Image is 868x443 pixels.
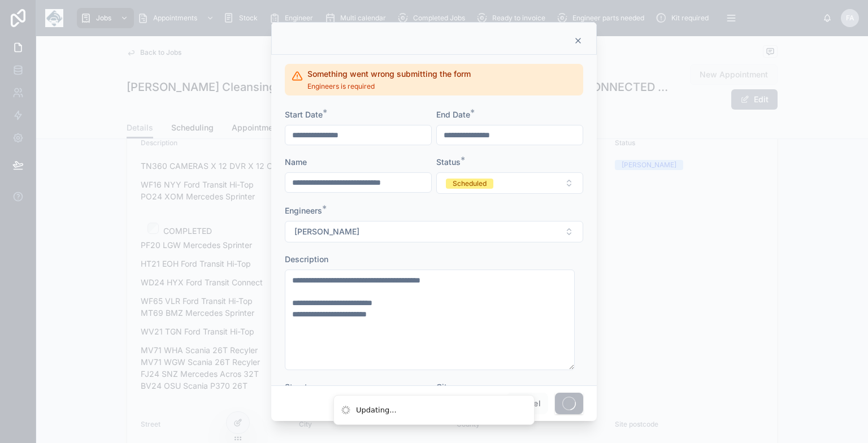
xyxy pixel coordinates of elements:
[436,382,452,392] span: City
[285,206,322,215] span: Engineers
[307,82,471,91] span: Engineers is required
[285,110,323,119] span: Start Date
[285,382,307,392] span: Street
[294,226,359,237] span: [PERSON_NAME]
[436,110,470,119] span: End Date
[436,157,461,167] span: Status
[356,405,397,416] div: Updating...
[285,221,583,242] button: Select Button
[307,68,471,80] h2: Something went wrong submitting the form
[285,254,328,264] span: Description
[436,172,583,194] button: Select Button
[285,157,307,167] span: Name
[453,179,487,189] div: Scheduled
